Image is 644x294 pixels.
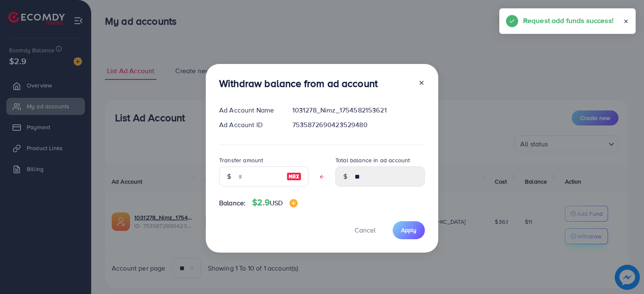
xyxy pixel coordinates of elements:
[355,225,376,235] span: Cancel
[252,197,298,208] h4: $2.9
[335,156,410,164] label: Total balance in ad account
[219,156,263,164] label: Transfer amount
[286,120,432,130] div: 7535872690423529480
[286,105,432,115] div: 1031278_Nimz_1754582153621
[344,221,386,239] button: Cancel
[401,226,417,234] span: Apply
[289,199,298,207] img: image
[212,120,286,130] div: Ad Account ID
[270,198,283,207] span: USD
[212,105,286,115] div: Ad Account Name
[523,15,613,26] h5: Request add funds success!
[286,171,302,182] img: image
[219,198,245,208] span: Balance:
[393,221,425,239] button: Apply
[219,77,378,89] h3: Withdraw balance from ad account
